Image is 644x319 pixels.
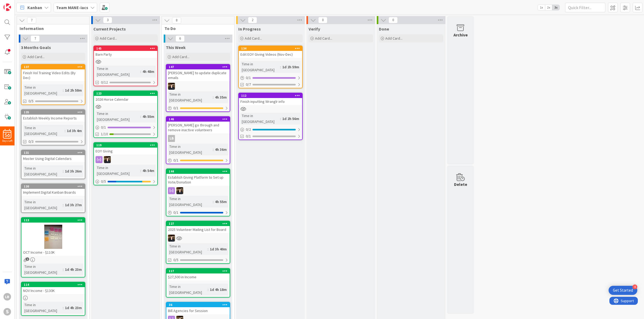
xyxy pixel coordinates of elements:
div: 112Finish inputting Wranglr info [239,93,302,105]
span: 3 Months Goals [21,45,51,50]
div: 127 [166,221,230,226]
div: 146 [166,117,230,122]
span: : [63,267,64,272]
div: 2025 Volunteer Mailing List for Board [166,226,230,233]
div: 146 [169,117,230,121]
div: Master Using Digital Calendars [21,155,85,162]
div: 117 [166,269,230,273]
span: Add Card... [100,36,117,41]
span: 0/12 [101,80,108,85]
div: 147 [169,65,230,69]
div: Time in [GEOGRAPHIC_DATA] [168,243,208,255]
span: Add Card... [385,36,402,41]
span: 7 [27,17,36,24]
span: : [213,147,214,152]
div: Time in [GEOGRAPHIC_DATA] [23,165,63,177]
span: 1/10 [101,131,108,137]
span: 1 [26,257,29,261]
span: 56 [5,133,10,137]
div: 147 [166,65,230,69]
span: : [140,114,141,119]
div: 144Establish Giving Platform to Set up Vote/Donation [166,169,230,186]
div: 113 [21,218,85,223]
div: Time in [GEOGRAPHIC_DATA] [96,165,140,177]
div: KS [94,156,157,163]
div: 144 [166,169,230,174]
div: Time in [GEOGRAPHIC_DATA] [168,196,213,208]
span: : [63,168,64,174]
span: Kanban [27,4,42,11]
div: Time in [GEOGRAPHIC_DATA] [96,111,140,122]
span: To Do [164,26,228,31]
div: 0/1 [94,124,157,131]
span: 0/1 [246,133,251,139]
span: 6 [175,35,185,42]
div: Time in [GEOGRAPHIC_DATA] [23,84,63,96]
div: 1d 4h 23m [64,305,83,311]
div: Time in [GEOGRAPHIC_DATA] [23,264,63,275]
div: 135 [24,110,85,114]
span: : [208,287,208,292]
div: Time in [GEOGRAPHIC_DATA] [240,113,280,125]
div: Open Get Started checklist, remaining modules: 4 [609,286,637,295]
span: Done [379,26,389,32]
div: 123 [96,92,157,95]
div: 147[PERSON_NAME] to update duplicate emails [166,65,230,81]
div: 2026 Horse Calendar [94,96,157,103]
div: 117 [169,269,230,273]
div: 145 [94,46,157,51]
div: 135Establish Weekly Income Reports [21,110,85,122]
div: 4h 55m [141,114,156,119]
span: This Week [166,45,186,50]
span: 0/5 [28,98,34,104]
div: 1d 2h 59m [281,64,301,70]
span: In Progress [238,26,261,32]
img: KS [104,156,111,163]
span: : [208,246,208,252]
div: LB [166,135,230,142]
div: 4h 54m [141,168,156,174]
div: 134Edit EOY Giving Videos (Nov-Dec) [239,46,302,58]
img: Visit kanbanzone.com [3,3,11,11]
div: Archive [453,32,468,38]
div: 1272025 Volunteer Mailing List for Board [166,221,230,233]
div: Finish Vol Training Video Edits (By Dec) [21,69,85,81]
span: 0 [389,17,398,23]
div: 4h 48m [141,69,156,74]
div: Establish Weekly Income Reports [21,115,85,122]
div: 114 [24,283,85,287]
span: 0 / 1 [173,210,178,215]
span: Add Card... [315,36,332,41]
div: Finish inputting Wranglr info [239,98,302,105]
span: 8 [172,17,181,24]
div: Edit EOY Giving Videos (Nov-Dec) [239,51,302,58]
div: 134 [241,47,302,50]
div: 135 [21,110,85,115]
div: Time in [GEOGRAPHIC_DATA] [168,144,213,155]
span: Add Card... [27,54,45,59]
span: 7 [31,35,40,42]
div: LB [168,135,175,142]
div: 1d 3h 40m [208,246,228,252]
div: 134 [239,46,302,51]
div: Time in [GEOGRAPHIC_DATA] [96,66,140,77]
div: KS [166,235,230,242]
div: KS [166,187,230,194]
div: 119EOY Giving [94,143,157,155]
span: 0 [318,17,327,23]
div: 137Finish Vol Training Video Edits (By Dec) [21,65,85,81]
div: 131 [21,150,85,155]
span: : [63,305,64,311]
span: 1x [538,5,545,10]
div: 4h 36m [214,147,228,152]
span: : [280,116,281,122]
div: 1d 4h 23m [64,267,83,272]
div: 137 [21,65,85,69]
span: 0/5 [173,257,178,263]
span: 2 [248,17,257,23]
span: Add Card... [172,54,189,59]
span: 0 / 1 [246,75,251,81]
div: Establish Giving Platform to Set up Vote/Donation [166,174,230,186]
div: 131 [24,151,85,155]
div: Time in [GEOGRAPHIC_DATA] [23,302,63,314]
